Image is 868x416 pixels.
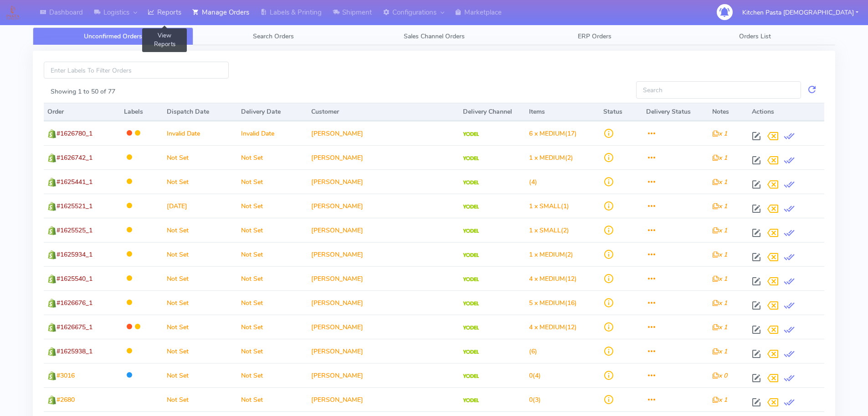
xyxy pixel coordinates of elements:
[163,103,237,121] th: Dispatch Date
[56,323,92,332] span: #1626675_1
[459,103,525,121] th: Delivery Channel
[525,103,600,121] th: Items
[463,374,479,379] img: Yodel
[237,387,308,411] td: Not Set
[163,290,237,315] td: Not Set
[163,339,237,363] td: Not Set
[529,323,565,332] span: 4 x MEDIUM
[529,178,537,186] span: (4)
[56,395,75,404] span: #2680
[529,153,573,162] span: (2)
[56,347,92,356] span: #1625938_1
[33,27,835,45] ul: Tabs
[529,153,565,162] span: 1 x MEDIUM
[709,103,748,121] th: Notes
[56,250,92,259] span: #1625934_1
[163,387,237,411] td: Not Set
[237,218,308,242] td: Not Set
[308,290,459,315] td: [PERSON_NAME]
[748,103,824,121] th: Actions
[463,253,479,258] img: Yodel
[529,299,565,307] span: 5 x MEDIUM
[308,266,459,290] td: [PERSON_NAME]
[529,250,573,259] span: (2)
[163,121,237,145] td: Invalid Date
[463,350,479,354] img: Yodel
[308,145,459,169] td: [PERSON_NAME]
[712,202,727,211] i: x 1
[237,103,308,121] th: Delivery Date
[308,103,459,121] th: Customer
[44,103,120,121] th: Order
[163,145,237,169] td: Not Set
[529,202,561,211] span: 1 x SMALL
[600,103,642,121] th: Status
[56,371,75,380] span: #3016
[735,3,865,22] button: Kitchen Pasta [DEMOGRAPHIC_DATA]
[463,326,479,330] img: Yodel
[529,250,565,259] span: 1 x MEDIUM
[712,299,727,307] i: x 1
[237,290,308,315] td: Not Set
[237,194,308,218] td: Not Set
[237,266,308,290] td: Not Set
[529,395,533,404] span: 0
[463,180,479,185] img: Yodel
[712,226,727,235] i: x 1
[56,178,92,186] span: #1625441_1
[463,205,479,209] img: Yodel
[463,301,479,306] img: Yodel
[308,218,459,242] td: [PERSON_NAME]
[237,363,308,387] td: Not Set
[163,194,237,218] td: [DATE]
[529,395,541,404] span: (3)
[529,323,577,332] span: (12)
[308,387,459,411] td: [PERSON_NAME]
[51,87,115,96] label: Showing 1 to 50 of 77
[56,274,92,283] span: #1625540_1
[56,202,92,211] span: #1625521_1
[308,169,459,194] td: [PERSON_NAME]
[404,32,465,41] span: Sales Channel Orders
[529,274,577,283] span: (12)
[529,347,537,356] span: (6)
[308,363,459,387] td: [PERSON_NAME]
[163,242,237,266] td: Not Set
[56,299,92,307] span: #1626676_1
[529,371,533,380] span: 0
[463,398,479,403] img: Yodel
[529,129,577,138] span: (17)
[529,129,565,138] span: 6 x MEDIUM
[463,132,479,137] img: Yodel
[712,250,727,259] i: x 1
[237,169,308,194] td: Not Set
[44,62,229,79] input: Enter Labels To Filter Orders
[163,266,237,290] td: Not Set
[84,32,142,41] span: Unconfirmed Orders
[712,371,727,380] i: x 0
[308,194,459,218] td: [PERSON_NAME]
[56,153,92,162] span: #1626742_1
[712,153,727,162] i: x 1
[463,229,479,233] img: Yodel
[237,242,308,266] td: Not Set
[712,347,727,356] i: x 1
[56,129,92,138] span: #1626780_1
[237,145,308,169] td: Not Set
[578,32,611,41] span: ERP Orders
[56,226,92,235] span: #1625525_1
[253,32,294,41] span: Search Orders
[163,218,237,242] td: Not Set
[237,339,308,363] td: Not Set
[636,81,801,98] input: Search
[308,242,459,266] td: [PERSON_NAME]
[163,363,237,387] td: Not Set
[163,315,237,339] td: Not Set
[712,178,727,186] i: x 1
[529,299,577,307] span: (16)
[308,339,459,363] td: [PERSON_NAME]
[163,169,237,194] td: Not Set
[308,121,459,145] td: [PERSON_NAME]
[712,129,727,138] i: x 1
[237,315,308,339] td: Not Set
